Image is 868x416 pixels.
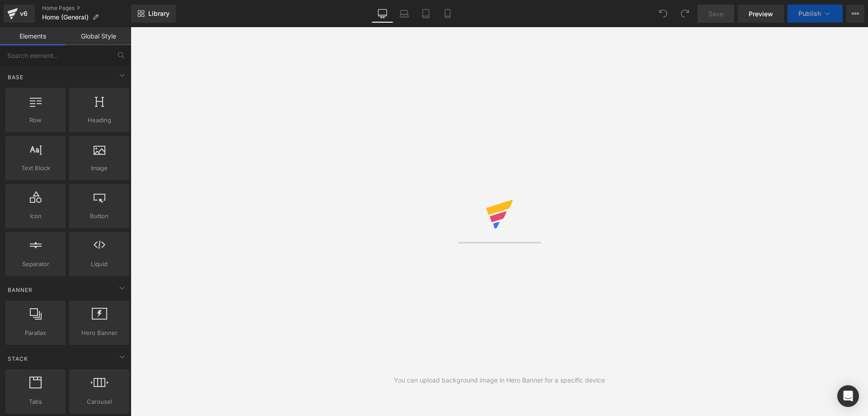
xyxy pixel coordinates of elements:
span: Heading [72,115,127,125]
button: Undo [654,5,672,23]
button: More [846,5,864,23]
span: Text Block [8,163,63,173]
a: Laptop [393,5,415,23]
span: Stack [7,354,29,363]
a: Mobile [437,5,458,23]
span: Base [7,73,24,81]
span: Parallax [8,328,63,338]
span: Preview [749,9,773,19]
span: Publish [798,10,821,17]
span: Liquid [72,259,127,269]
a: v6 [4,5,35,23]
div: You can upload background image in Hero Banner for a specific device [394,375,605,385]
span: Banner [7,286,33,294]
span: Hero Banner [72,328,127,338]
span: Carousel [72,397,127,406]
div: Open Intercom Messenger [837,385,859,407]
a: Tablet [415,5,437,23]
div: v6 [18,8,29,19]
span: Row [8,115,63,125]
span: Home (General) [42,14,89,21]
a: Home Pages [42,5,131,12]
a: Desktop [372,5,393,23]
span: Save [708,9,723,19]
span: Button [72,211,127,221]
button: Publish [788,5,843,23]
a: New Library [131,5,176,23]
a: Preview [738,5,784,23]
span: Tabs [8,397,63,406]
a: Global Style [66,27,131,45]
span: Library [148,10,170,18]
button: Redo [676,5,694,23]
span: Image [72,163,127,173]
span: Icon [8,211,63,221]
span: Separator [8,259,63,269]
